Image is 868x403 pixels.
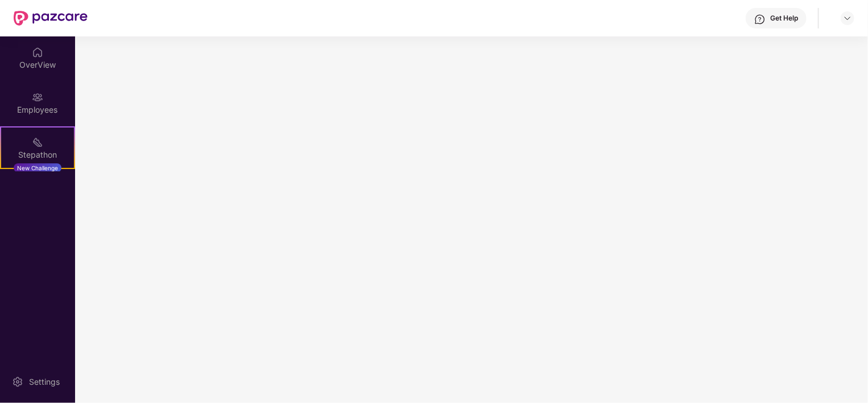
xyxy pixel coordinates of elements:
[32,92,43,103] img: svg+xml;base64,PHN2ZyBpZD0iRW1wbG95ZWVzIiB4bWxucz0iaHR0cDovL3d3dy53My5vcmcvMjAwMC9zdmciIHdpZHRoPS...
[14,11,88,26] img: New Pazcare Logo
[754,14,766,25] img: svg+xml;base64,PHN2ZyBpZD0iSGVscC0zMngzMiIgeG1sbnM9Imh0dHA6Ly93d3cudzMub3JnLzIwMDAvc3ZnIiB3aWR0aD...
[32,47,43,58] img: svg+xml;base64,PHN2ZyBpZD0iSG9tZSIgeG1sbnM9Imh0dHA6Ly93d3cudzMub3JnLzIwMDAvc3ZnIiB3aWR0aD0iMjAiIG...
[770,14,798,23] div: Get Help
[12,376,23,388] img: svg+xml;base64,PHN2ZyBpZD0iU2V0dGluZy0yMHgyMCIgeG1sbnM9Imh0dHA6Ly93d3cudzMub3JnLzIwMDAvc3ZnIiB3aW...
[26,376,63,388] div: Settings
[14,163,61,172] div: New Challenge
[843,14,852,23] img: svg+xml;base64,PHN2ZyBpZD0iRHJvcGRvd24tMzJ4MzIiIHhtbG5zPSJodHRwOi8vd3d3LnczLm9yZy8yMDAwL3N2ZyIgd2...
[32,137,43,148] img: svg+xml;base64,PHN2ZyB4bWxucz0iaHR0cDovL3d3dy53My5vcmcvMjAwMC9zdmciIHdpZHRoPSIyMSIgaGVpZ2h0PSIyMC...
[1,149,74,161] div: Stepathon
